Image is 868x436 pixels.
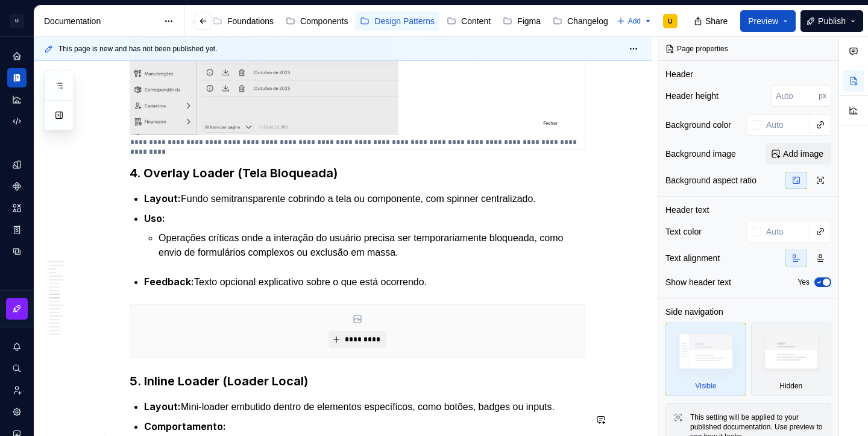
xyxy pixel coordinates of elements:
[665,119,731,131] div: Background color
[665,90,719,102] div: Header height
[665,174,756,186] div: Background aspect ratio
[498,11,546,31] a: Figma
[144,276,194,288] strong: Feedback:
[7,359,27,378] button: Search ⌘K
[144,274,585,289] p: Texto opcional explicativo sobre o que está ocorrendo.
[159,231,585,260] p: Operações críticas onde a interação do usuário precisa ser temporariamente bloqueada, como envio ...
[665,226,702,238] div: Text color
[665,252,720,264] div: Text alignment
[761,114,810,136] input: Auto
[7,381,27,400] a: Invite team
[144,9,562,33] div: Page tree
[7,242,27,261] a: Data sources
[819,91,826,101] p: px
[800,10,863,32] button: Publish
[44,15,158,27] div: Documentation
[144,399,585,414] p: Mini-loader embutido dentro de elementos específicos, como botões, badges ou inputs.
[7,337,27,356] button: Notifications
[10,14,24,28] div: U
[208,11,278,31] a: Foundations
[665,204,709,216] div: Header text
[7,112,27,131] a: Code automation
[144,400,181,412] strong: Layout:
[797,277,810,287] label: Yes
[58,44,218,54] span: This page is new and has not been published yet.
[688,10,735,32] button: Share
[130,166,338,180] strong: 4. Overlay Loader (Tela Bloqueada)
[740,10,796,32] button: Preview
[668,16,673,26] div: U
[613,13,656,30] button: Add
[665,68,693,80] div: Header
[766,143,831,165] button: Add image
[7,177,27,196] a: Components
[818,15,846,27] span: Publish
[7,155,27,174] a: Design tokens
[300,15,348,27] div: Components
[783,148,823,160] span: Add image
[748,15,778,27] span: Preview
[227,15,274,27] div: Foundations
[130,374,308,388] strong: 5. Inline Loader (Loader Local)
[442,11,495,31] a: Content
[7,46,27,66] a: Home
[144,192,181,204] strong: Layout:
[144,420,226,432] strong: Comportamento:
[7,90,27,109] a: Analytics
[567,15,608,27] div: Changelog
[761,221,810,242] input: Auto
[7,68,27,87] a: Documentation
[665,323,746,396] div: Visible
[7,402,27,422] a: Settings
[461,15,491,27] div: Content
[665,306,723,318] div: Side navigation
[665,276,731,288] div: Show header text
[771,85,819,107] input: Auto
[695,381,716,391] div: Visible
[548,11,613,31] a: Changelog
[7,198,27,218] a: Assets
[2,8,31,34] button: U
[374,15,435,27] div: Design Patterns
[144,191,585,206] p: Fundo semitransparente cobrindo a tela ou componente, com spinner centralizado.
[281,11,353,31] a: Components
[517,15,541,27] div: Figma
[7,220,27,239] a: Storybook stories
[779,381,802,391] div: Hidden
[144,212,165,224] strong: Uso:
[705,15,728,27] span: Share
[665,148,736,160] div: Background image
[751,323,832,396] div: Hidden
[628,16,641,26] span: Add
[355,11,439,31] a: Design Patterns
